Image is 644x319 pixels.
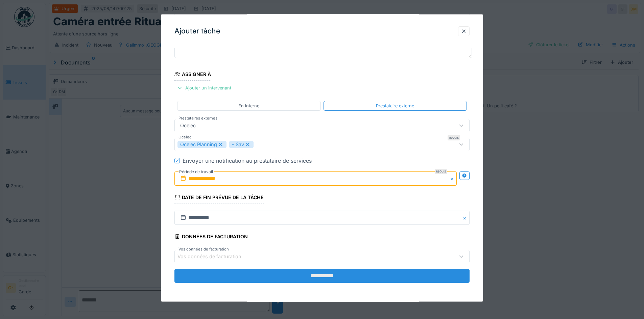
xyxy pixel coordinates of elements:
div: En interne [238,102,259,109]
div: Données de facturation [174,231,248,243]
h3: Ajouter tâche [174,27,220,35]
button: Close [462,210,470,224]
label: Prestataires externes [177,115,219,121]
div: Ocelec Planning [177,140,226,148]
div: Vos données de facturation [177,253,251,260]
div: Envoyer une notification au prestataire de services [183,156,312,164]
label: Ocelec [177,134,193,140]
div: - Sav [229,140,254,148]
div: Requis [435,168,447,174]
div: Date de fin prévue de la tâche [174,192,264,204]
div: Requis [448,135,460,140]
label: Vos données de facturation [177,246,230,252]
button: Close [449,171,457,185]
div: Prestataire externe [376,102,414,109]
label: Période de travail [178,168,214,175]
div: Ocelec [177,122,198,129]
div: Ajouter un intervenant [174,83,234,92]
div: Assigner à [174,69,211,81]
